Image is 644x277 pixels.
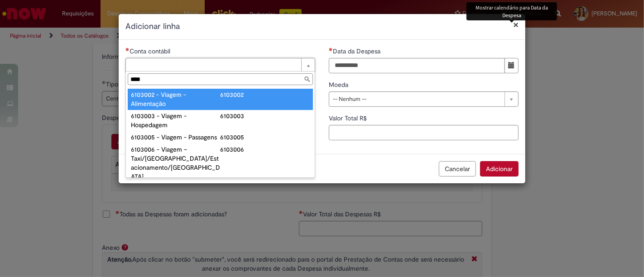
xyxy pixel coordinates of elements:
[131,90,221,108] div: 6103002 - Viagem - Alimentação
[131,133,221,142] div: 6103005 - Viagem - Passagens
[131,111,221,129] div: 6103003 - Viagem - Hospedagem
[220,90,310,99] div: 6103002
[220,145,310,154] div: 6103006
[220,133,310,142] div: 6103005
[131,145,221,181] div: 6103006 - Viagem – Taxi/[GEOGRAPHIC_DATA]/Estacionamento/[GEOGRAPHIC_DATA]
[126,87,315,177] ul: Conta contábil
[220,111,310,120] div: 6103003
